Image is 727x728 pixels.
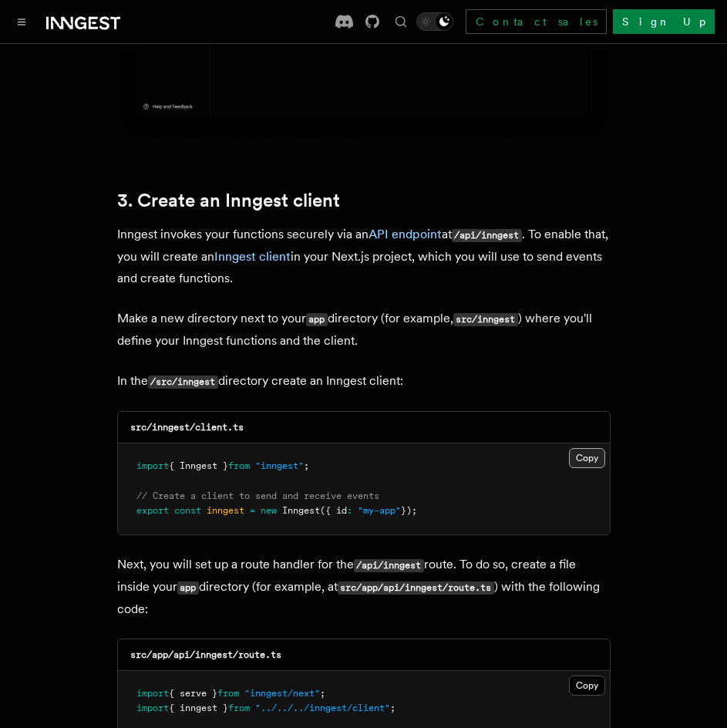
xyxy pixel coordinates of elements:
[453,313,518,326] code: src/inngest
[136,505,169,516] span: export
[117,554,611,620] p: Next, you will set up a route handler for the route. To do so, create a file inside your director...
[306,313,328,326] code: app
[392,12,410,31] button: Find something...
[130,422,244,433] code: src/inngest/client.ts
[320,688,325,699] span: ;
[390,703,395,713] span: ;
[244,688,320,699] span: "inngest/next"
[136,703,169,713] span: import
[358,505,401,516] span: "my-app"
[174,505,201,516] span: const
[416,12,453,31] button: Toggle dark mode
[320,505,347,516] span: ({ id
[207,505,244,516] span: inngest
[261,505,277,516] span: new
[169,703,228,713] span: { inngest }
[401,505,417,516] span: });
[354,559,424,572] code: /api/inngest
[136,688,169,699] span: import
[214,249,291,264] a: Inngest client
[347,505,352,516] span: :
[282,505,320,516] span: Inngest
[613,9,715,34] a: Sign Up
[117,308,611,352] p: Make a new directory next to your directory (for example, ) where you'll define your Inngest func...
[255,703,390,713] span: "../../../inngest/client"
[569,448,605,468] button: Copy
[217,688,239,699] span: from
[369,227,442,241] a: API endpoint
[466,9,607,34] a: Contact sales
[177,581,199,595] code: app
[136,490,379,501] span: // Create a client to send and receive events
[304,460,309,471] span: ;
[169,688,217,699] span: { serve }
[169,460,228,471] span: { Inngest }
[136,460,169,471] span: import
[12,12,31,31] button: Toggle navigation
[130,649,281,660] code: src/app/api/inngest/route.ts
[338,581,494,595] code: src/app/api/inngest/route.ts
[117,190,340,211] a: 3. Create an Inngest client
[255,460,304,471] span: "inngest"
[452,229,522,242] code: /api/inngest
[228,460,250,471] span: from
[117,370,611,393] p: In the directory create an Inngest client:
[569,676,605,696] button: Copy
[117,224,611,289] p: Inngest invokes your functions securely via an at . To enable that, you will create an in your Ne...
[148,376,218,389] code: /src/inngest
[250,505,255,516] span: =
[228,703,250,713] span: from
